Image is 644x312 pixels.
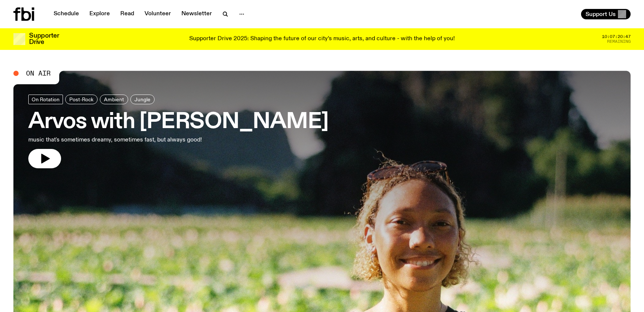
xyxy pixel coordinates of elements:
[65,95,98,104] a: Post-Rock
[49,9,83,19] a: Schedule
[28,95,329,168] a: Arvos with [PERSON_NAME]music that's sometimes dreamy, sometimes fast, but always good!
[116,9,139,19] a: Read
[189,36,455,42] p: Supporter Drive 2025: Shaping the future of our city’s music, arts, and culture - with the help o...
[140,9,175,19] a: Volunteer
[177,9,216,19] a: Newsletter
[28,95,63,104] a: On Rotation
[85,9,114,19] a: Explore
[69,96,93,102] span: Post-Rock
[581,9,631,19] button: Support Us
[29,33,59,45] h3: Supporter Drive
[28,112,329,133] h3: Arvos with [PERSON_NAME]
[130,95,155,104] a: Jungle
[32,96,60,102] span: On Rotation
[28,136,219,144] p: music that's sometimes dreamy, sometimes fast, but always good!
[607,39,631,44] span: Remaining
[100,95,128,104] a: Ambient
[134,96,150,102] span: Jungle
[602,35,631,39] span: 10:07:20:47
[586,11,616,17] span: Support Us
[104,96,124,102] span: Ambient
[26,70,51,77] span: On Air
